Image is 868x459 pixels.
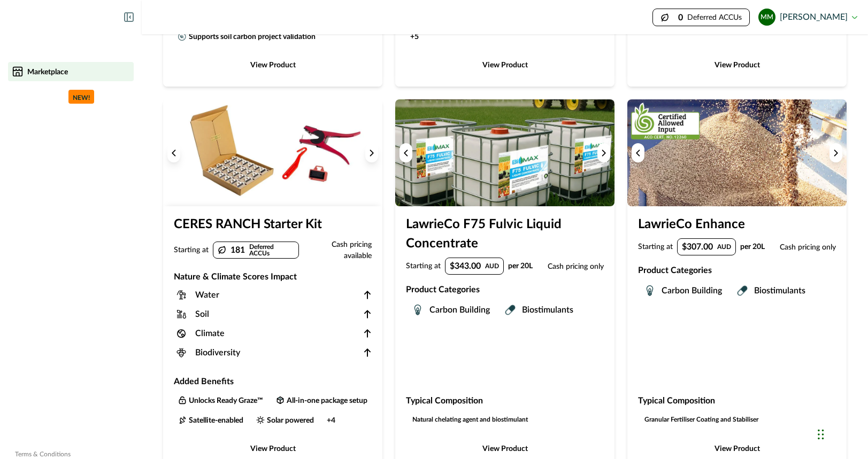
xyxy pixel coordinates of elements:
[15,451,71,457] a: Terms & Conditions
[429,304,490,316] p: Carbon Building
[174,215,372,238] h3: CERES RANCH Starter Kit
[638,264,836,277] p: Product Categories
[365,143,378,162] button: Next image
[27,44,64,52] p: Dashboard
[662,284,722,297] p: Carbon Building
[632,143,644,162] button: Previous image
[687,13,742,21] p: Deferred ACCUs
[68,90,94,104] p: NEW!
[829,143,842,162] button: Next image
[174,270,372,287] h3: Nature & Climate Scores Impact
[406,215,604,258] h3: LawrieCo F75 Fulvic Liquid Concentrate
[8,62,134,81] a: Marketplace
[508,261,533,272] p: per 20L
[195,289,219,301] p: Water
[174,55,372,76] button: View Product
[8,38,134,58] a: Dashboard
[678,13,683,22] p: 0
[644,415,758,424] p: Granular Fertiliser Coating and Stabiliser
[412,415,528,424] p: Natural chelating agent and biostimulant
[187,417,243,424] p: Satellite-enabled
[682,243,713,251] p: $307.00
[285,397,367,404] p: All-in-one package setup
[815,408,868,459] iframe: Chat Widget
[485,263,499,269] p: AUD
[8,85,134,108] a: CredentialsNEW!
[27,92,64,101] p: Credentials
[717,244,731,250] p: AUD
[406,394,604,407] p: Typical Composition
[737,285,748,296] img: Biostimulants
[522,304,573,316] p: Biostimulants
[644,285,655,296] img: Carbon Building
[638,215,836,238] h3: LawrieCo Enhance
[400,143,412,162] button: Previous image
[265,417,314,424] p: Solar powered
[740,242,765,253] p: per 20L
[597,143,610,162] button: Next image
[187,397,263,404] p: Unlocks Ready Graze™
[758,4,857,30] button: Michael McElligott[PERSON_NAME]
[537,261,604,273] p: Cash pricing only
[412,305,423,315] img: Carbon Building
[638,55,836,76] button: View Product
[174,245,209,256] p: Starting at
[167,143,180,162] button: Previous image
[505,305,516,315] img: Biostimulants
[187,33,316,41] p: Supports soil carbon project validation
[769,242,836,253] p: Cash pricing only
[638,242,673,253] p: Starting at
[406,261,441,272] p: Starting at
[8,112,134,131] a: Farm Data Hub
[231,246,245,254] p: 181
[27,118,78,126] p: Farm Data Hub
[174,375,372,392] h3: Added Benefits
[754,284,805,297] p: Biostimulants
[406,283,604,296] p: Product Categories
[410,33,419,41] p: + 5
[450,262,481,270] p: $343.00
[406,55,604,76] button: View Product
[249,244,294,256] p: Deferred ACCUs
[195,327,225,340] p: Climate
[195,346,240,359] p: Biodiversity
[638,394,836,407] p: Typical Composition
[303,239,372,262] p: Cash pricing available
[818,418,824,450] div: Drag
[163,99,382,206] img: A CERES RANCH starter kit
[327,417,335,424] p: + 4
[27,67,68,76] p: Marketplace
[195,308,209,321] p: Soil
